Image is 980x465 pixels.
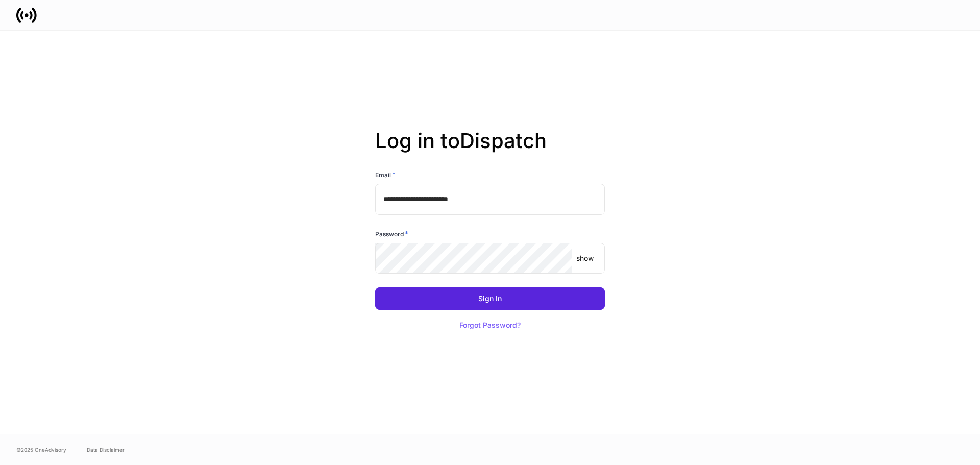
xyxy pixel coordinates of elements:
h2: Log in to Dispatch [375,129,605,169]
p: show [576,253,594,263]
button: Sign In [375,287,605,310]
span: © 2025 OneAdvisory [16,446,66,454]
div: Sign In [478,295,502,302]
button: Forgot Password? [447,314,533,336]
h6: Password [375,229,408,239]
div: Forgot Password? [459,322,521,329]
h6: Email [375,169,396,180]
a: Data Disclaimer [87,446,125,454]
